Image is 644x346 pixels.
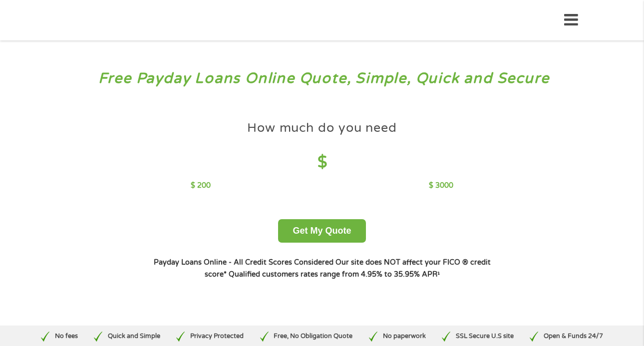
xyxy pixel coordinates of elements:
h4: How much do you need [247,120,397,136]
button: Get My Quote [278,219,365,243]
h3: Free Payday Loans Online Quote, Simple, Quick and Secure [29,69,616,88]
p: $ 3000 [429,180,453,191]
strong: Payday Loans Online - All Credit Scores Considered [154,258,333,267]
p: Quick and Simple [108,332,160,341]
h4: $ [191,152,453,173]
strong: Qualified customers rates range from 4.95% to 35.95% APR¹ [229,270,440,279]
p: No fees [55,332,78,341]
p: Privacy Protected [190,332,244,341]
p: Open & Funds 24/7 [544,332,603,341]
p: Free, No Obligation Quote [274,332,352,341]
p: SSL Secure U.S site [456,332,514,341]
p: No paperwork [383,332,426,341]
p: $ 200 [191,180,211,191]
strong: Our site does NOT affect your FICO ® credit score* [205,258,491,279]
